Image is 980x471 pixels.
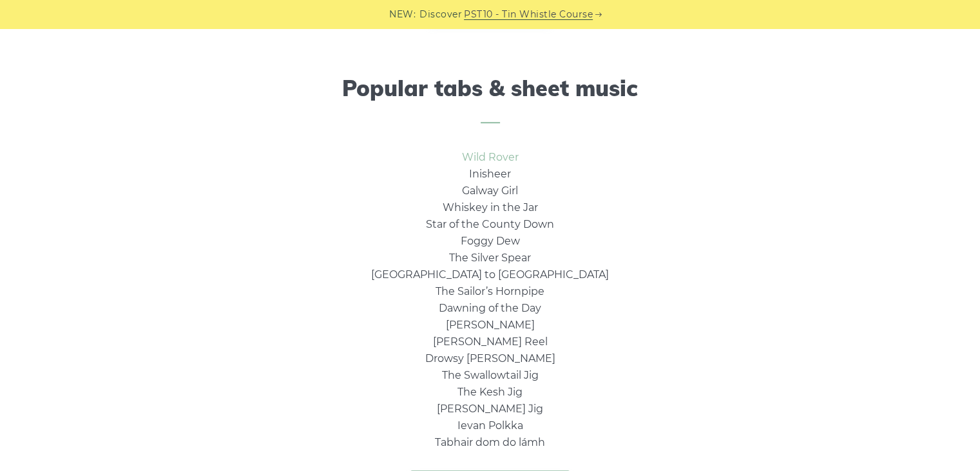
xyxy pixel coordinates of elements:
a: The Silver Spear [449,252,531,264]
a: Tabhair dom do lámh [435,436,545,448]
a: Foggy Dew [461,235,520,247]
a: Ievan Polkka [457,419,523,432]
a: Inisheer [469,168,511,180]
a: Star of the County Down [426,218,554,230]
a: Galway Girl [462,185,518,197]
a: [PERSON_NAME] Jig [437,403,543,415]
a: PST10 - Tin Whistle Course [464,7,593,22]
a: The Sailor’s Hornpipe [436,285,544,297]
span: Discover [419,7,462,22]
a: Drowsy [PERSON_NAME] [425,352,555,365]
a: Wild Rover [462,151,519,163]
a: [GEOGRAPHIC_DATA] to [GEOGRAPHIC_DATA] [371,268,609,281]
a: Whiskey in the Jar [443,201,538,214]
a: [PERSON_NAME] [446,319,535,331]
a: [PERSON_NAME] Reel [433,336,548,348]
a: Dawning of the Day [439,302,541,314]
span: NEW: [389,7,416,22]
a: The Kesh Jig [457,386,523,398]
h2: Popular tabs & sheet music [127,75,854,124]
a: The Swallowtail Jig [442,369,539,381]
